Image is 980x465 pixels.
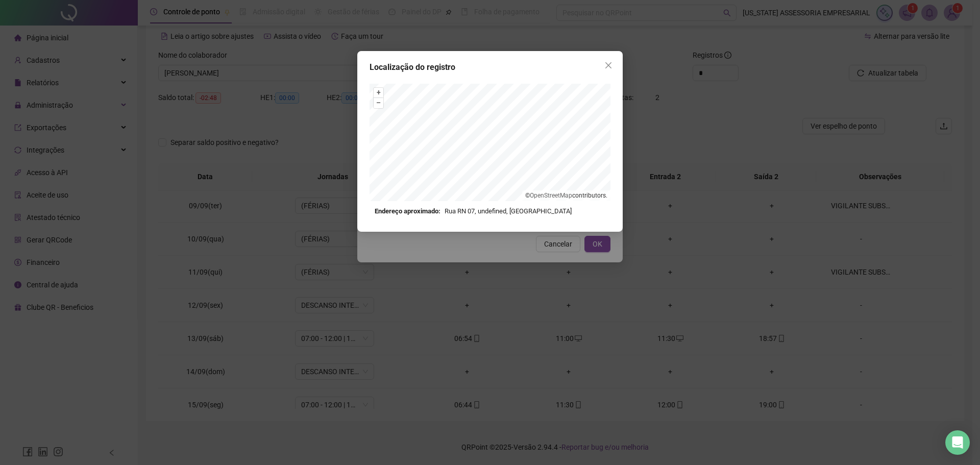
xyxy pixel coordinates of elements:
span: close [604,61,612,69]
li: © contributors. [525,192,607,199]
div: Localização do registro [370,61,610,74]
div: Open Intercom Messenger [945,430,970,455]
button: + [374,88,383,97]
div: Rua RN 07, undefined, [GEOGRAPHIC_DATA] [375,206,605,216]
a: OpenStreetMap [530,192,572,199]
button: – [374,98,383,108]
strong: Endereço aproximado: [375,206,440,216]
button: Close [600,57,617,74]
